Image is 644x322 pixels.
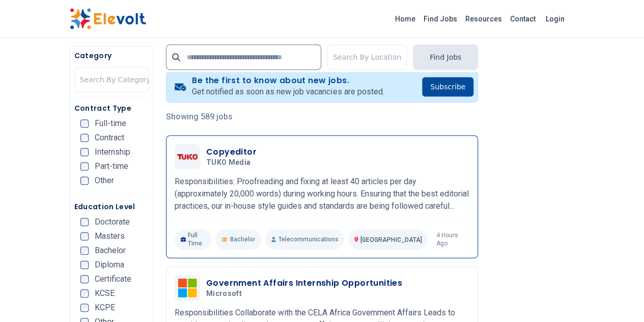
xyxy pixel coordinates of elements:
[230,235,255,243] span: Bachelor
[166,111,478,123] p: Showing 589 jobs
[419,11,461,27] a: Find Jobs
[80,177,89,185] input: Other
[70,8,146,30] img: Elevolt
[436,231,469,247] p: 4 hours ago
[95,289,115,298] span: KCSE
[74,202,149,212] h5: Education Level
[593,273,644,322] iframe: Chat Widget
[95,218,130,226] span: Doctorate
[206,158,251,167] span: TUKO Media
[265,229,344,250] p: Telecommunications
[80,289,89,298] input: KCSE
[177,154,198,160] img: TUKO Media
[360,236,422,243] span: [GEOGRAPHIC_DATA]
[175,144,469,250] a: TUKO MediaCopyeditorTUKO MediaResponsibilities: Proofreading and fixing at least 40 articles per ...
[80,148,89,156] input: Internship
[391,11,419,27] a: Home
[95,246,126,255] span: Bachelor
[80,246,89,255] input: Bachelor
[80,218,89,226] input: Doctorate
[95,275,131,283] span: Certificate
[95,119,126,128] span: Full-time
[206,277,402,289] h3: Government Affairs Internship Opportunities
[175,229,211,250] p: Full Time
[95,232,125,240] span: Masters
[80,275,89,283] input: Certificate
[95,134,124,142] span: Contract
[80,119,89,128] input: Full-time
[95,162,128,170] span: Part-time
[413,44,478,70] button: Find Jobs
[540,9,571,29] a: Login
[206,289,242,299] span: Microsoft
[80,232,89,240] input: Masters
[74,103,149,113] h5: Contract Type
[192,76,384,86] h4: Be the first to know about new jobs.
[95,148,130,156] span: Internship
[177,278,198,298] img: Microsoft
[95,177,114,185] span: Other
[506,11,540,27] a: Contact
[192,86,384,98] p: Get notified as soon as new job vacancies are posted.
[206,146,257,158] h3: Copyeditor
[175,176,469,212] p: Responsibilities: Proofreading and fixing at least 40 articles per day (approximately 20,000 word...
[461,11,506,27] a: Resources
[80,261,89,269] input: Diploma
[95,261,124,269] span: Diploma
[80,162,89,170] input: Part-time
[74,51,149,61] h5: Category
[80,134,89,142] input: Contract
[80,304,89,312] input: KCPE
[422,77,473,96] button: Subscribe
[95,304,115,312] span: KCPE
